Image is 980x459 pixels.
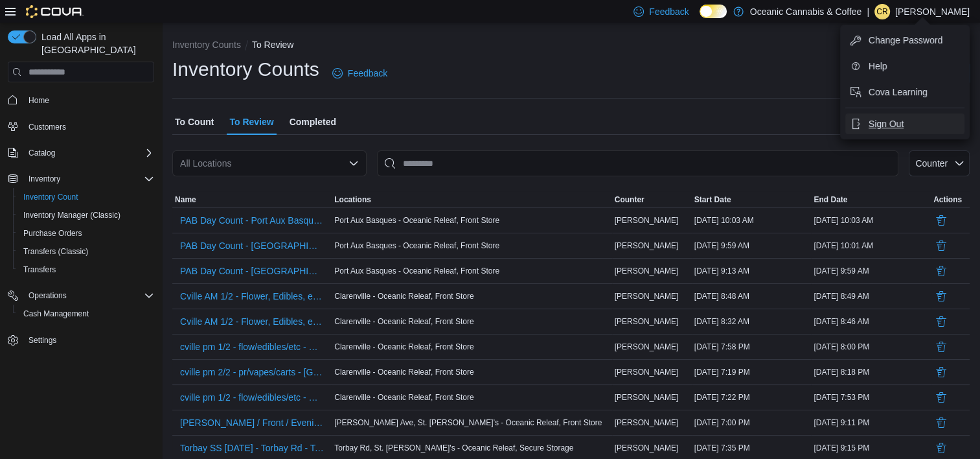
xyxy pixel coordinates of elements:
[933,263,949,279] button: Delete
[933,339,949,355] button: Delete
[692,238,812,253] div: [DATE] 9:59 AM
[348,67,387,80] span: Feedback
[18,226,154,241] span: Purchase Orders
[845,113,964,134] button: Sign Out
[649,5,689,18] span: Feedback
[13,261,159,279] button: Transfers
[28,122,66,132] span: Customers
[175,388,329,407] button: cville pm 1/2 - flow/edibles/etc - Clarenville - Oceanic Releaf
[933,314,949,329] button: Delete
[23,246,88,257] span: Transfers (Classic)
[332,263,611,279] div: Port Aux Basques - Oceanic Releaf, Front Store
[13,305,159,323] button: Cash Management
[615,316,679,327] span: [PERSON_NAME]
[692,213,812,228] div: [DATE] 10:03 AM
[332,339,611,355] div: Clarenville - Oceanic Releaf, Front Store
[175,194,196,205] span: Name
[175,211,329,230] button: PAB Day Count - Port Aux Basques - Oceanic Releaf - Recount - Recount
[172,40,241,50] button: Inventory Counts
[23,192,78,202] span: Inventory Count
[811,390,931,405] div: [DATE] 7:53 PM
[692,440,812,456] div: [DATE] 7:35 PM
[811,364,931,380] div: [DATE] 8:18 PM
[845,82,964,102] button: Cova Learning
[23,145,60,161] button: Catalog
[694,194,731,205] span: Start Date
[180,315,324,328] span: Cville AM 1/2 - Flower, Edibles, etc - Clarenville - Oceanic Releaf
[332,288,611,304] div: Clarenville - Oceanic Releaf, Front Store
[13,188,159,206] button: Inventory Count
[811,339,931,355] div: [DATE] 8:00 PM
[692,263,812,279] div: [DATE] 9:13 AM
[876,4,887,19] span: CR
[615,241,679,251] span: [PERSON_NAME]
[36,30,154,56] span: Load All Apps in [GEOGRAPHIC_DATA]
[615,291,679,301] span: [PERSON_NAME]
[332,364,611,380] div: Clarenville - Oceanic Releaf, Front Store
[175,109,214,135] span: To Count
[28,95,49,106] span: Home
[615,342,679,352] span: [PERSON_NAME]
[615,443,679,453] span: [PERSON_NAME]
[615,392,679,403] span: [PERSON_NAME]
[18,262,61,277] a: Transfers
[180,391,324,404] span: cville pm 1/2 - flow/edibles/etc - Clarenville - Oceanic Releaf
[23,332,154,348] span: Settings
[811,238,931,253] div: [DATE] 10:01 AM
[23,333,62,348] a: Settings
[867,4,869,19] p: |
[175,236,329,255] button: PAB Day Count - [GEOGRAPHIC_DATA] Basques - Oceanic Releaf - Recount
[23,288,154,303] span: Operations
[18,226,87,241] a: Purchase Orders
[811,440,931,456] div: [DATE] 9:15 PM
[615,215,679,226] span: [PERSON_NAME]
[615,418,679,428] span: [PERSON_NAME]
[334,194,371,205] span: Locations
[13,242,159,261] button: Transfers (Classic)
[869,34,942,47] span: Change Password
[845,30,964,51] button: Change Password
[933,390,949,405] button: Delete
[18,189,154,205] span: Inventory Count
[692,339,812,355] div: [DATE] 7:58 PM
[8,85,154,383] nav: Complex example
[933,213,949,228] button: Delete
[172,56,319,82] h1: Inventory Counts
[615,194,644,205] span: Counter
[692,390,812,405] div: [DATE] 7:22 PM
[692,192,812,207] button: Start Date
[3,287,159,305] button: Operations
[332,213,611,228] div: Port Aux Basques - Oceanic Releaf, Front Store
[172,192,332,207] button: Name
[869,60,887,73] span: Help
[23,288,72,303] button: Operations
[252,40,294,50] button: To Review
[28,290,67,301] span: Operations
[23,210,120,220] span: Inventory Manager (Classic)
[18,244,154,259] span: Transfers (Classic)
[13,224,159,242] button: Purchase Orders
[933,288,949,304] button: Delete
[895,4,970,19] p: [PERSON_NAME]
[327,60,393,86] a: Feedback
[180,290,324,303] span: Cville AM 1/2 - Flower, Edibles, etc - [GEOGRAPHIC_DATA] - [GEOGRAPHIC_DATA] Releaf - Recount
[23,228,82,239] span: Purchase Orders
[869,117,904,130] span: Sign Out
[692,364,812,380] div: [DATE] 7:19 PM
[869,86,928,99] span: Cova Learning
[377,150,898,176] input: This is a search bar. After typing your query, hit enter to filter the results lower in the page.
[811,415,931,430] div: [DATE] 9:11 PM
[845,56,964,76] button: Help
[180,265,324,277] span: PAB Day Count - [GEOGRAPHIC_DATA] - Oceanic Releaf
[874,4,890,19] div: Charlotte Roach
[23,171,154,187] span: Inventory
[700,18,700,19] span: Dark Mode
[811,192,931,207] button: End Date
[229,109,273,135] span: To Review
[332,390,611,405] div: Clarenville - Oceanic Releaf, Front Store
[933,415,949,430] button: Delete
[811,263,931,279] div: [DATE] 9:59 AM
[26,5,84,18] img: Cova
[18,207,126,223] a: Inventory Manager (Classic)
[933,238,949,253] button: Delete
